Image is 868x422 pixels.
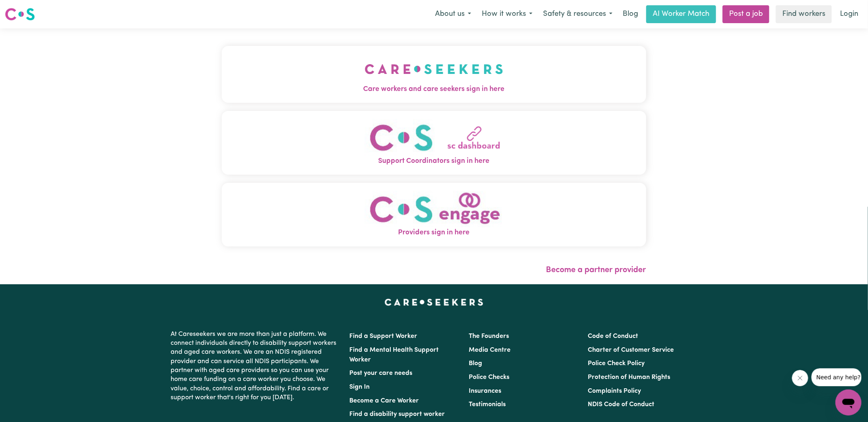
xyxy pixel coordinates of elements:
a: Code of Conduct [588,333,638,340]
button: How it works [476,6,538,23]
span: Care workers and care seekers sign in here [222,84,646,95]
img: Careseekers logo [5,7,35,22]
a: Post a job [723,5,769,23]
a: Testimonials [469,401,506,408]
iframe: Button to launch messaging window [836,390,862,416]
a: Blog [618,5,643,23]
a: Careseekers home page [385,299,483,305]
a: Find a disability support worker [350,411,445,418]
button: Safety & resources [538,6,618,23]
span: Providers sign in here [222,227,646,238]
a: NDIS Code of Conduct [588,401,654,408]
a: Careseekers logo [5,5,35,24]
a: Complaints Policy [588,388,641,394]
button: Support Coordinators sign in here [222,111,646,175]
a: Police Check Policy [588,360,645,367]
button: Providers sign in here [222,183,646,247]
a: The Founders [469,333,509,340]
a: Become a Care Worker [350,398,419,404]
button: Care workers and care seekers sign in here [222,46,646,103]
span: Support Coordinators sign in here [222,156,646,167]
a: Police Checks [469,374,509,381]
iframe: Message from company [812,368,862,386]
a: Find a Support Worker [350,333,418,340]
a: Protection of Human Rights [588,374,670,381]
a: Become a partner provider [546,266,646,274]
a: Login [835,5,863,23]
a: AI Worker Match [646,5,716,23]
button: About us [430,6,476,23]
iframe: Close message [792,370,808,386]
a: Insurances [469,388,501,394]
a: Media Centre [469,347,511,353]
a: Charter of Customer Service [588,347,674,353]
a: Find a Mental Health Support Worker [350,347,439,363]
a: Post your care needs [350,370,413,377]
a: Sign In [350,384,370,390]
p: At Careseekers we are more than just a platform. We connect individuals directly to disability su... [171,327,340,406]
a: Find workers [776,5,832,23]
a: Blog [469,360,482,367]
